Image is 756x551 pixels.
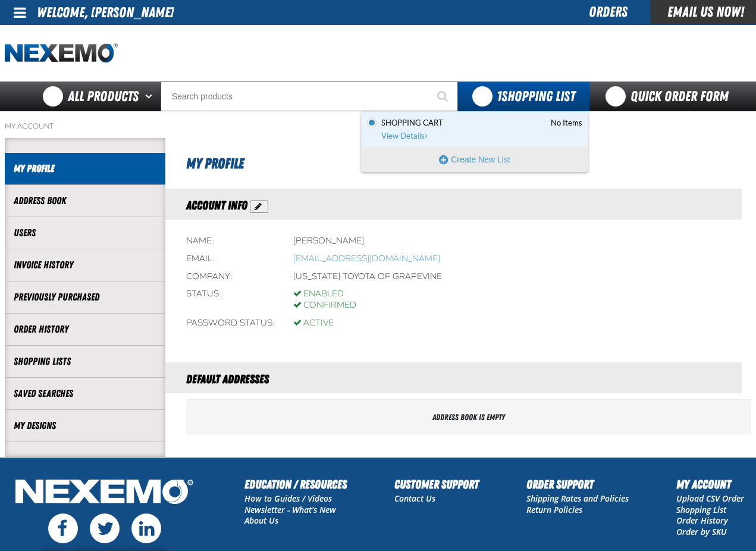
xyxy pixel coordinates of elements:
[676,475,744,493] h2: My Account
[14,258,156,272] a: Invoice History
[497,88,575,105] span: Shopping List
[5,121,54,131] a: My Account
[293,300,356,311] div: Confirmed
[14,419,156,433] a: My Designs
[244,493,332,504] a: How to Guides / Videos
[186,236,275,247] div: Name
[161,82,458,111] input: Search
[186,372,269,386] span: Default Addresses
[362,148,588,171] button: Create New List. Opens a popup
[5,43,118,64] img: Nexemo logo
[14,290,156,304] a: Previously Purchased
[14,355,156,368] a: Shopping Lists
[676,515,728,526] a: Order History
[293,253,440,264] bdo: [EMAIL_ADDRESS][DOMAIN_NAME]
[293,236,364,247] div: [PERSON_NAME]
[381,132,429,140] span: View Details
[497,88,501,105] strong: 1
[293,253,440,264] a: Opens a default email client to write an email to tlee@vtaig.com
[186,400,751,435] div: Address book is empty
[676,526,727,537] a: Order by SKU
[14,162,156,176] a: My Profile
[68,86,139,107] span: All Products
[394,475,479,493] h2: Customer Support
[5,43,118,64] a: Home
[14,194,156,208] a: Address Book
[676,493,744,504] a: Upload CSV Order
[186,253,275,265] div: Email
[186,198,247,212] span: Account Info
[293,318,334,329] div: Active
[186,318,275,329] div: Password status
[589,82,751,111] a: Quick Order Form
[250,201,268,213] button: Action Edit Account Information
[14,226,156,240] a: Users
[676,504,726,515] a: Shopping List
[526,504,582,515] a: Return Policies
[244,504,336,515] a: Newsletter - What's New
[379,118,582,141] a: Shopping Cart is empty. View Details
[293,271,442,283] div: [US_STATE] Toyota of Grapevine
[186,155,244,172] span: My Profile
[394,493,435,504] a: Contact Us
[141,82,161,111] button: Open All Products pages
[12,475,197,511] img: Nexemo Logo
[526,475,629,493] h2: Order Support
[551,118,582,129] span: No Items
[186,289,275,311] div: Status
[186,271,275,283] div: Company
[5,121,751,131] nav: Breadcrumbs
[526,493,629,504] a: Shipping Rates and Policies
[458,82,589,111] button: You have 1 Shopping List. Open to view details
[381,118,443,129] span: Shopping Cart
[14,387,156,400] a: Saved Searches
[361,111,588,172] div: You have 1 Shopping List. Open to view details
[244,515,278,526] a: About Us
[14,323,156,336] a: Order History
[244,475,347,493] h2: Education / Resources
[293,289,356,300] div: Enabled
[428,82,458,111] button: Start Searching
